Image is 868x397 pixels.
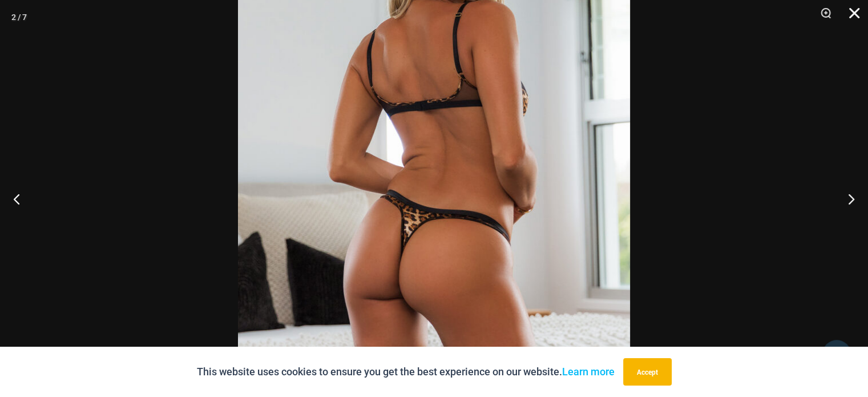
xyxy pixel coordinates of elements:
p: This website uses cookies to ensure you get the best experience on our website. [197,363,615,380]
a: Learn more [562,366,615,378]
button: Accept [623,358,672,386]
button: Next [825,170,868,227]
div: 2 / 7 [11,9,27,26]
